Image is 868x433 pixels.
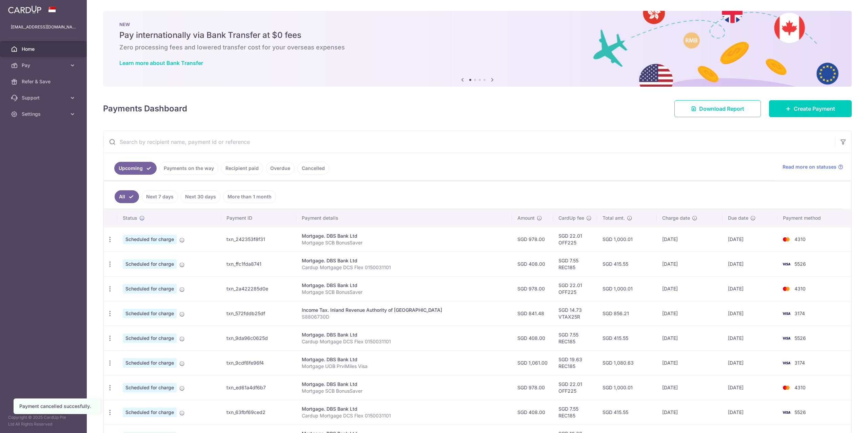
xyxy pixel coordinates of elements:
[221,350,296,375] td: txn_9cdf8fe96f4
[119,60,203,66] a: Learn more about Bank Transfer
[302,331,506,338] div: Mortgage. DBS Bank Ltd
[8,5,41,14] img: CardUp
[302,307,506,313] div: Income Tax. Inland Revenue Authority of [GEOGRAPHIC_DATA]
[302,406,506,412] div: Mortgage. DBS Bank Ltd
[780,309,793,318] img: Bank Card
[794,385,806,390] span: 4310
[114,162,157,175] a: Upcoming
[123,284,177,294] span: Scheduled for charge
[558,215,584,221] span: CardUp fee
[657,375,723,400] td: [DATE]
[302,381,506,388] div: Mortgage. DBS Bank Ltd
[512,227,553,252] td: SGD 978.00
[512,375,553,400] td: SGD 978.00
[119,30,835,41] h5: Pay internationally via Bank Transfer at $0 fees
[769,100,852,117] a: Create Payment
[723,276,777,301] td: [DATE]
[22,94,66,101] span: Support
[119,22,835,27] p: NEW
[723,227,777,252] td: [DATE]
[22,46,66,52] span: Home
[597,276,657,301] td: SGD 1,000.01
[103,11,852,87] img: Bank transfer banner
[794,261,806,267] span: 5526
[221,276,296,301] td: txn_2a422285d0e
[794,236,806,242] span: 4310
[780,260,793,268] img: Bank Card
[553,400,597,425] td: SGD 7.55 REC185
[302,412,506,419] p: Cardup Mortgage DCS Flex 0150031101
[123,215,137,221] span: Status
[662,215,690,221] span: Charge date
[553,227,597,252] td: SGD 22.01 OFF225
[597,227,657,252] td: SGD 1,000.01
[302,257,506,264] div: Mortgage. DBS Bank Ltd
[780,359,793,367] img: Bank Card
[723,252,777,276] td: [DATE]
[223,190,276,203] a: More than 1 month
[597,400,657,425] td: SGD 415.55
[302,239,506,246] p: Mortgage SCB BonusSaver
[657,276,723,301] td: [DATE]
[783,164,843,170] a: Read more on statuses
[657,252,723,276] td: [DATE]
[103,103,187,115] h4: Payments Dashboard
[780,408,793,416] img: Bank Card
[794,409,806,415] span: 5526
[159,162,218,175] a: Payments on the way
[123,408,177,417] span: Scheduled for charge
[221,227,296,252] td: txn_242353f8f31
[780,334,793,342] img: Bank Card
[302,264,506,271] p: Cardup Mortgage DCS Flex 0150031101
[597,252,657,276] td: SGD 415.55
[123,235,177,244] span: Scheduled for charge
[302,313,506,320] p: S8806730D
[221,162,263,175] a: Recipient paid
[597,326,657,350] td: SGD 415.55
[657,326,723,350] td: [DATE]
[674,100,761,117] a: Download Report
[723,350,777,375] td: [DATE]
[512,276,553,301] td: SGD 978.00
[19,403,95,410] div: Payment cancelled succesfully.
[723,326,777,350] td: [DATE]
[302,388,506,394] p: Mortgage SCB BonusSaver
[794,335,806,341] span: 5526
[553,350,597,375] td: SGD 19.63 REC185
[221,301,296,326] td: txn_572fddb25df
[723,301,777,326] td: [DATE]
[603,215,625,221] span: Total amt.
[302,289,506,296] p: Mortgage SCB BonusSaver
[221,252,296,276] td: txn_ffc1fda8741
[302,363,506,370] p: Mortgage UOB PrviMiles Visa
[597,301,657,326] td: SGD 856.21
[512,301,553,326] td: SGD 841.48
[22,62,66,69] span: Pay
[723,375,777,400] td: [DATE]
[794,105,835,113] span: Create Payment
[221,326,296,350] td: txn_9da96c0625d
[302,356,506,363] div: Mortgage. DBS Bank Ltd
[780,384,793,392] img: Bank Card
[512,400,553,425] td: SGD 408.00
[221,400,296,425] td: txn_63fbf69ced2
[302,233,506,239] div: Mortgage. DBS Bank Ltd
[553,276,597,301] td: SGD 22.01 OFF225
[221,209,296,227] th: Payment ID
[123,358,177,368] span: Scheduled for charge
[597,375,657,400] td: SGD 1,000.01
[777,209,851,227] th: Payment method
[512,326,553,350] td: SGD 408.00
[512,252,553,276] td: SGD 408.00
[699,105,744,113] span: Download Report
[794,310,805,316] span: 3174
[266,162,295,175] a: Overdue
[780,235,793,243] img: Bank Card
[297,162,329,175] a: Cancelled
[115,190,139,203] a: All
[553,252,597,276] td: SGD 7.55 REC185
[142,190,178,203] a: Next 7 days
[123,333,177,343] span: Scheduled for charge
[728,215,748,221] span: Due date
[302,338,506,345] p: Cardup Mortgage DCS Flex 0150031101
